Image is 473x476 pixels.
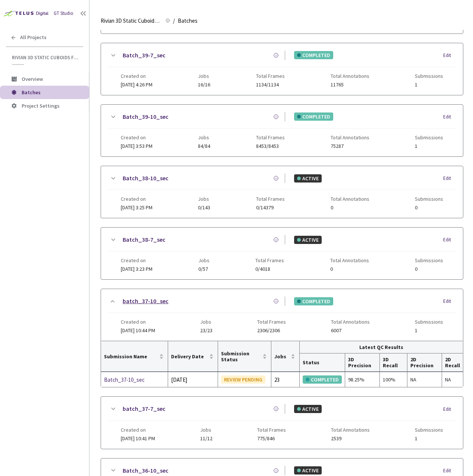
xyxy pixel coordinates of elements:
[415,73,443,79] span: Submissions
[123,466,168,475] a: Batch_36-10_sec
[415,82,443,88] span: 1
[198,205,210,210] span: 0/143
[123,296,168,306] a: batch_37-10_sec
[255,257,284,263] span: Total Frames
[256,143,285,149] span: 8453/8453
[256,73,285,79] span: Total Frames
[257,319,286,325] span: Total Frames
[415,436,443,441] span: 1
[123,174,168,183] a: Batch_38-10_sec
[415,427,443,433] span: Submissions
[121,435,155,442] span: [DATE] 10:41 PM
[200,436,212,441] span: 11/12
[12,54,79,61] span: Rivian 3D Static Cuboids fixed[2024-25]
[198,82,210,88] span: 16/16
[123,404,165,413] a: batch_37-7_sec
[331,134,369,140] span: Total Annotations
[331,328,370,333] span: 6007
[443,113,455,121] div: Edit
[198,196,210,202] span: Jobs
[331,73,369,79] span: Total Annotations
[256,134,285,140] span: Total Frames
[331,196,369,202] span: Total Annotations
[121,257,152,263] span: Created on
[173,16,175,25] li: /
[101,289,463,341] div: batch_37-10_secCOMPLETEDEditCreated on[DATE] 10:44 PMJobs23/23Total Frames2306/2306Total Annotati...
[101,166,463,218] div: Batch_38-10_secACTIVEEditCreated on[DATE] 3:25 PMJobs0/143Total Frames0/14379Total Annotations0Su...
[330,257,369,263] span: Total Annotations
[257,427,286,433] span: Total Frames
[303,375,342,384] div: COMPLETED
[198,143,210,149] span: 84/84
[22,102,60,109] span: Project Settings
[348,375,376,384] div: 98.25%
[331,319,370,325] span: Total Annotations
[443,175,455,182] div: Edit
[415,196,443,202] span: Submissions
[415,257,443,263] span: Submissions
[330,266,369,272] span: 0
[104,375,165,384] a: Batch_37-10_sec
[442,353,463,372] th: 2D Recall
[121,81,152,88] span: [DATE] 4:26 PM
[123,51,165,60] a: Batch_39-7_sec
[121,196,152,202] span: Created on
[101,228,463,279] div: Batch_38-7_secACTIVEEditCreated on[DATE] 3:23 PMJobs0/57Total Frames0/4018Total Annotations0Submi...
[294,297,333,305] div: COMPLETED
[178,16,198,25] span: Batches
[331,436,370,441] span: 2539
[294,405,322,413] div: ACTIVE
[121,134,152,140] span: Created on
[415,134,443,140] span: Submissions
[123,235,165,244] a: Batch_38-7_sec
[255,266,284,272] span: 0/4018
[443,467,455,475] div: Edit
[300,353,345,372] th: Status
[274,353,289,359] span: Jobs
[443,406,455,413] div: Edit
[300,341,463,353] th: Latest QC Results
[121,204,152,211] span: [DATE] 3:25 PM
[101,397,463,448] div: batch_37-7_secACTIVEEditCreated on[DATE] 10:41 PMJobs11/12Total Frames775/846Total Annotations253...
[200,319,212,325] span: Jobs
[198,266,209,272] span: 0/57
[331,427,370,433] span: Total Annotations
[415,266,443,272] span: 0
[294,51,333,59] div: COMPLETED
[415,143,443,149] span: 1
[383,375,404,384] div: 100%
[407,353,442,372] th: 2D Precision
[168,341,218,372] th: Delivery Date
[101,105,463,156] div: Batch_39-10_secCOMPLETEDEditCreated on[DATE] 3:53 PMJobs84/84Total Frames8453/8453Total Annotatio...
[415,205,443,210] span: 0
[101,341,168,372] th: Submission Name
[123,112,168,121] a: Batch_39-10_sec
[331,82,369,88] span: 11765
[271,341,300,372] th: Jobs
[121,327,155,334] span: [DATE] 10:44 PM
[257,328,286,333] span: 2306/2306
[121,319,155,325] span: Created on
[198,134,210,140] span: Jobs
[101,43,463,95] div: Batch_39-7_secCOMPLETEDEditCreated on[DATE] 4:26 PMJobs16/16Total Frames1134/1134Total Annotation...
[410,375,439,384] div: NA
[294,112,333,121] div: COMPLETED
[101,16,161,25] span: Rivian 3D Static Cuboids fixed[2024-25]
[104,353,158,359] span: Submission Name
[200,328,212,333] span: 23/23
[331,205,369,210] span: 0
[443,236,455,244] div: Edit
[443,298,455,305] div: Edit
[331,143,369,149] span: 75287
[221,350,261,362] span: Submission Status
[20,34,47,41] span: All Projects
[22,76,43,82] span: Overview
[198,73,210,79] span: Jobs
[415,328,443,333] span: 1
[445,375,460,384] div: NA
[345,353,380,372] th: 3D Precision
[171,353,208,359] span: Delivery Date
[256,205,285,210] span: 0/14379
[443,52,455,59] div: Edit
[294,236,322,244] div: ACTIVE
